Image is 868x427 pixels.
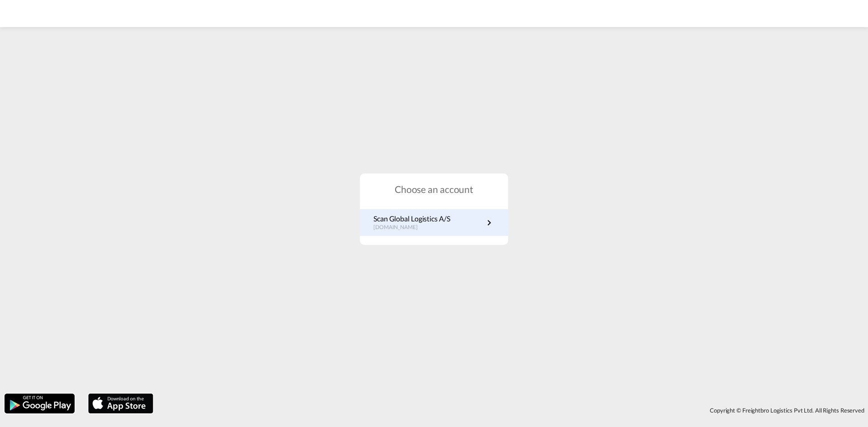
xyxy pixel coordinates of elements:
[87,393,154,414] img: apple.png
[373,214,495,231] a: Scan Global Logistics A/S[DOMAIN_NAME]
[373,214,450,224] p: Scan Global Logistics A/S
[360,183,508,196] h1: Choose an account
[484,217,495,228] md-icon: icon-chevron-right
[158,403,868,418] div: Copyright © Freightbro Logistics Pvt Ltd. All Rights Reserved
[373,224,450,231] p: [DOMAIN_NAME]
[4,393,75,414] img: google.png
